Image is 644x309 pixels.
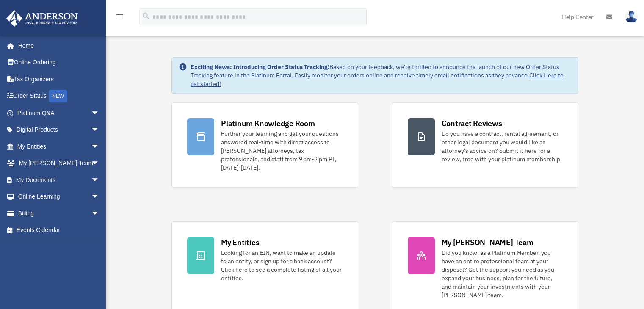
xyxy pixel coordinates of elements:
a: Billingarrow_drop_down [6,205,112,222]
div: NEW [49,90,67,102]
span: arrow_drop_down [91,188,108,206]
span: arrow_drop_down [91,155,108,172]
span: arrow_drop_down [91,138,108,155]
div: Based on your feedback, we're thrilled to announce the launch of our new Order Status Tracking fe... [191,63,571,88]
a: My Entitiesarrow_drop_down [6,138,112,155]
div: Did you know, as a Platinum Member, you have an entire professional team at your disposal? Get th... [442,248,563,299]
a: My Documentsarrow_drop_down [6,171,112,188]
a: Contract Reviews Do you have a contract, rental agreement, or other legal document you would like... [392,102,578,188]
a: Platinum Q&Aarrow_drop_down [6,105,112,121]
a: My [PERSON_NAME] Teamarrow_drop_down [6,155,112,172]
span: arrow_drop_down [91,121,108,139]
div: Looking for an EIN, want to make an update to an entity, or sign up for a bank account? Click her... [221,248,342,282]
div: Do you have a contract, rental agreement, or other legal document you would like an attorney's ad... [442,130,563,163]
span: arrow_drop_down [91,105,108,122]
img: Anderson Advisors Platinum Portal [4,10,80,27]
a: Events Calendar [6,222,112,239]
span: arrow_drop_down [91,171,108,189]
div: Platinum Knowledge Room [221,118,315,129]
a: Digital Productsarrow_drop_down [6,121,112,138]
div: Contract Reviews [442,118,502,129]
a: Online Ordering [6,54,112,71]
a: Platinum Knowledge Room Further your learning and get your questions answered real-time with dire... [171,102,358,188]
a: Online Learningarrow_drop_down [6,188,112,205]
strong: Exciting News: Introducing Order Status Tracking! [191,63,329,71]
a: Order StatusNEW [6,88,112,105]
a: Tax Organizers [6,71,112,88]
span: arrow_drop_down [91,205,108,222]
i: search [141,11,151,21]
img: User Pic [625,11,638,23]
a: Click Here to get started! [191,72,564,88]
a: Home [6,37,108,54]
div: My [PERSON_NAME] Team [442,237,533,248]
div: Further your learning and get your questions answered real-time with direct access to [PERSON_NAM... [221,130,342,172]
i: menu [114,12,124,22]
a: menu [114,15,124,22]
div: My Entities [221,237,259,248]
